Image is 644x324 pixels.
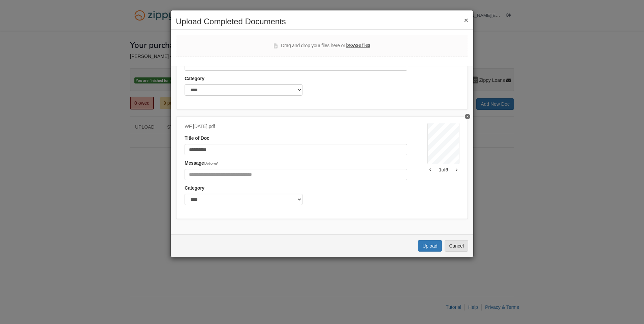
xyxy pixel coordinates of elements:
[427,166,459,173] div: 1 of 6
[418,240,442,252] button: Upload
[185,84,302,96] select: Category
[185,169,407,180] input: Include any comments on this document
[185,75,204,83] label: Category
[185,194,302,205] select: Category
[274,42,370,50] div: Drag and drop your files here or
[185,185,204,192] label: Category
[185,123,407,130] div: WF [DATE].pdf
[465,114,470,119] button: Delete WF 8-15-25
[185,160,218,167] label: Message
[346,42,370,49] label: browse files
[464,17,468,24] button: ×
[204,161,218,165] span: Optional
[185,135,209,142] label: Title of Doc
[185,144,407,155] input: Document Title
[445,240,468,252] button: Cancel
[176,17,468,26] h2: Upload Completed Documents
